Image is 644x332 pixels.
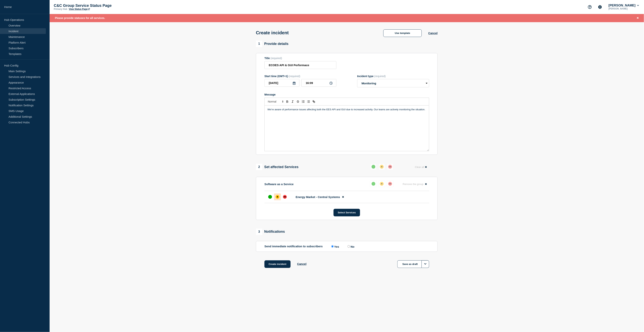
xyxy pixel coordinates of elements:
[388,182,392,186] div: down
[380,165,384,169] div: affected
[428,31,438,35] button: Cancel
[586,3,594,11] button: Support
[357,79,429,87] select: Incident type
[413,163,429,171] button: Clear all
[268,195,272,199] div: up
[397,260,429,268] button: Save as draft
[264,245,323,248] p: Send immediate notification to subscribers
[296,195,340,199] span: Energy Market - Central Systems
[264,182,294,186] p: Software as a Service
[372,182,375,186] div: up
[264,79,299,87] input: YYYY-MM-DD
[378,180,385,187] button: affected
[264,57,336,60] div: Title
[256,164,262,170] span: 2
[400,180,429,188] button: Remove the group
[256,229,285,235] div: Notifications
[285,99,290,104] button: Toggle bold text
[378,163,385,170] button: affected
[283,195,287,199] div: down
[271,57,282,60] span: (required)
[267,108,426,111] p: We’re aware of performance issues affecting both the EES API and GUI due to increased activity. O...
[370,180,377,187] button: up
[264,93,429,96] div: Message
[306,99,311,104] button: Toggle bulleted list
[266,99,285,104] span: Font size
[635,16,640,20] button: Close banner
[264,260,291,268] button: Create incident
[370,163,377,170] button: up
[264,245,429,248] div: Send immediate notification to subscribers
[357,75,429,78] div: Incident type
[403,183,423,186] span: Remove the group
[264,61,336,69] input: Title
[422,260,429,268] button: Options
[387,180,394,187] button: down
[301,99,306,104] button: Toggle ordered list
[331,245,334,248] input: Yes
[289,75,300,78] span: (required)
[388,165,392,169] div: down
[264,75,336,78] div: Start time (GMT+1)
[256,164,299,170] div: Set affected Services
[383,29,422,37] button: Use template
[596,3,604,11] button: Account settings
[387,163,394,170] button: down
[347,245,354,248] label: No
[256,41,262,47] span: 1
[295,99,301,104] button: Toggle strikethrough text
[290,99,295,104] button: Toggle italic text
[380,182,384,186] div: affected
[372,165,375,169] div: up
[608,4,640,7] button: [PERSON_NAME]
[54,8,67,10] p: Primary Hub
[256,229,262,235] span: 3
[265,106,429,151] div: Message
[55,16,105,20] span: Please provide statuses for all services.
[348,245,350,248] input: No
[608,7,640,10] p: [PERSON_NAME]
[276,195,279,199] div: affected
[256,30,289,35] h1: Create incident
[256,41,288,47] div: Provide details
[374,75,386,78] span: (required)
[301,79,336,87] input: HH:MM
[334,209,360,216] button: Select Services
[330,245,339,248] label: Yes
[69,8,90,10] a: View Status Page
[297,262,306,265] button: Cancel
[311,99,317,104] button: Toggle link
[54,3,129,8] p: C&C Group Service Status Page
